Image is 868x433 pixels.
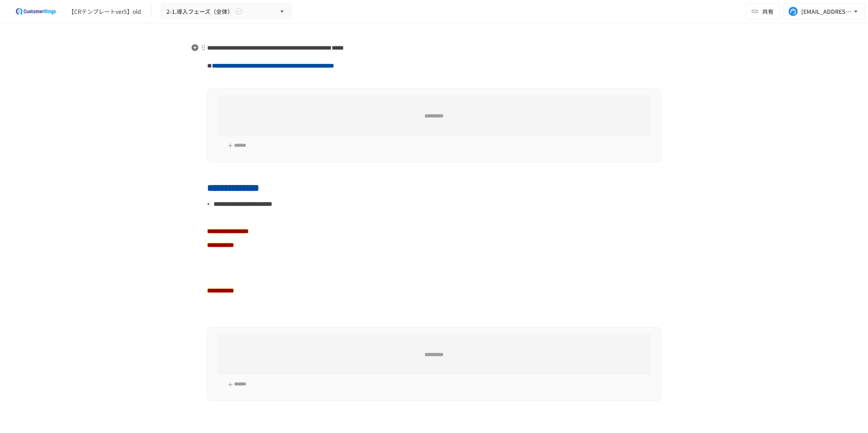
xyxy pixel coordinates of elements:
[161,4,291,20] button: 2-1.導入フェーズ（全体）
[783,3,865,20] button: [EMAIL_ADDRESS][DOMAIN_NAME]
[762,7,774,16] span: 共有
[166,7,233,17] span: 2-1.導入フェーズ（全体）
[801,7,852,17] div: [EMAIL_ADDRESS][DOMAIN_NAME]
[68,7,141,16] div: 【CRテンプレートver5】old
[10,5,62,18] img: 2eEvPB0nRDFhy0583kMjGN2Zv6C2P7ZKCFl8C3CzR0M
[746,3,780,20] button: 共有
